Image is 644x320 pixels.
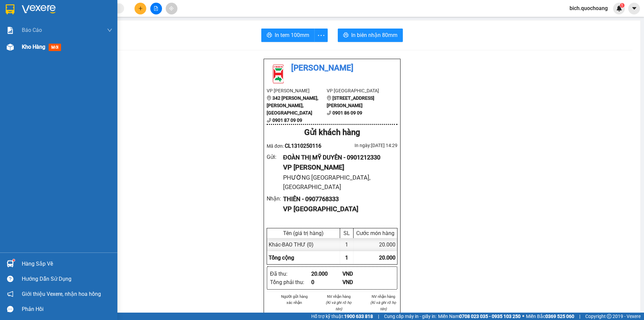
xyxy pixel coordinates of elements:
[267,96,271,100] span: environment
[169,6,174,11] span: aim
[270,278,311,286] div: Tổng phải thu :
[138,6,143,11] span: plus
[526,313,574,320] span: Miền Bắc
[338,29,403,42] button: printerIn biên nhận 80mm
[369,293,397,300] li: NV nhận hàng
[327,110,331,115] span: phone
[267,142,332,150] div: Mã đơn:
[49,44,61,51] span: mới
[342,270,374,278] div: VND
[355,230,395,236] div: Cước món hàng
[438,313,521,320] span: Miền Nam
[564,4,613,12] span: bich.quochoang
[22,44,45,50] span: Kho hàng
[351,31,397,39] span: In biên nhận 80mm
[311,270,342,278] div: 20.000
[7,276,13,282] span: question-circle
[327,95,374,108] b: [STREET_ADDRESS][PERSON_NAME]
[6,6,75,14] div: [PERSON_NAME]
[327,87,387,94] li: VP [GEOGRAPHIC_DATA]
[22,274,112,284] div: Hướng dẫn sử dụng
[285,143,321,149] span: CL1310250116
[154,6,158,11] span: file-add
[326,300,352,311] i: (Kí và ghi rõ họ tên)
[267,153,283,161] div: Gửi :
[378,313,379,320] span: |
[545,314,574,319] strong: 0369 525 060
[269,241,314,248] span: Khác - BAO THƯ (0)
[275,31,309,39] span: In tem 100mm
[7,291,13,297] span: notification
[314,29,328,42] button: more
[631,5,637,11] span: caret-down
[379,255,395,261] span: 20.000
[342,230,352,236] div: SL
[166,3,177,14] button: aim
[315,31,327,40] span: more
[332,142,397,149] div: In ngày: [DATE] 14:29
[283,194,392,204] div: THIÊN - 0907768333
[6,30,75,39] div: 0901212330
[270,270,311,278] div: Đã thu :
[80,6,96,13] span: Nhận:
[332,110,362,116] b: 0901 86 09 09
[269,230,338,236] div: Tên (giá trị hàng)
[620,3,625,8] sup: 1
[267,32,272,39] span: printer
[283,153,392,162] div: ĐOÀN THỊ MỸ DUYÊN - 0901212330
[327,96,331,100] span: environment
[7,27,14,34] img: solution-icon
[344,314,373,319] strong: 1900 633 818
[6,39,75,63] div: PHƯỜNG [GEOGRAPHIC_DATA],[GEOGRAPHIC_DATA]
[80,21,148,29] div: THIÊN
[135,3,146,14] button: plus
[579,313,580,320] span: |
[342,278,374,286] div: VND
[370,300,396,311] i: (Kí và ghi rõ họ tên)
[13,259,15,261] sup: 1
[261,29,315,42] button: printerIn tem 100mm
[7,44,14,51] img: warehouse-icon
[267,126,397,139] div: Gửi khách hàng
[22,259,112,269] div: Hàng sắp về
[283,162,392,173] div: VP [PERSON_NAME]
[280,293,309,306] li: Người gửi hàng xác nhận
[22,304,112,314] div: Phản hồi
[267,62,397,75] li: [PERSON_NAME]
[269,255,294,261] span: Tổng cộng
[7,306,13,312] span: message
[459,314,521,319] strong: 0708 023 035 - 0935 103 250
[384,313,436,320] span: Cung cấp máy in - giấy in:
[267,194,283,203] div: Nhận :
[80,6,148,21] div: [GEOGRAPHIC_DATA]
[267,87,327,94] li: VP [PERSON_NAME]
[628,3,640,14] button: caret-down
[107,28,112,33] span: down
[607,314,611,319] span: copyright
[340,238,354,251] div: 1
[522,315,524,318] span: ⚪️
[343,32,348,39] span: printer
[7,260,14,267] img: warehouse-icon
[6,14,75,30] div: ĐOÀN THỊ [PERSON_NAME]
[311,278,342,286] div: 0
[22,290,101,298] span: Giới thiệu Vexere, nhận hoa hồng
[267,118,271,123] span: phone
[311,313,373,320] span: Hỗ trợ kỹ thuật:
[354,238,397,251] div: 20.000
[6,6,16,13] span: Gửi:
[267,95,318,116] b: 342 [PERSON_NAME], [PERSON_NAME], [GEOGRAPHIC_DATA]
[22,26,42,34] span: Báo cáo
[150,3,162,14] button: file-add
[345,255,348,261] span: 1
[283,173,392,192] div: PHƯỜNG [GEOGRAPHIC_DATA],[GEOGRAPHIC_DATA]
[325,293,353,300] li: NV nhận hàng
[267,62,290,85] img: logo.jpg
[6,4,14,14] img: logo-vxr
[621,3,623,8] span: 1
[616,5,622,11] img: icon-new-feature
[272,118,302,123] b: 0901 87 09 09
[283,204,392,214] div: VP [GEOGRAPHIC_DATA]
[80,29,148,38] div: 0907768333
